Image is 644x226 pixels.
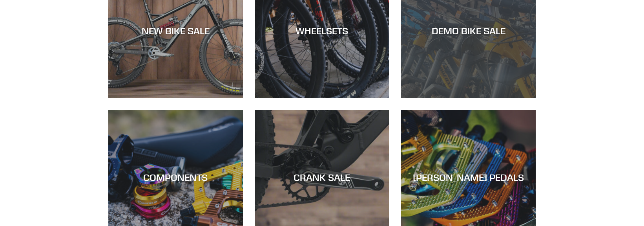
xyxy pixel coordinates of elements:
[255,25,389,37] div: WHEELSETS
[108,172,243,183] div: COMPONENTS
[108,25,243,37] div: NEW BIKE SALE
[401,172,536,183] div: [PERSON_NAME] PEDALS
[255,172,389,183] div: CRANK SALE
[401,25,536,37] div: DEMO BIKE SALE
